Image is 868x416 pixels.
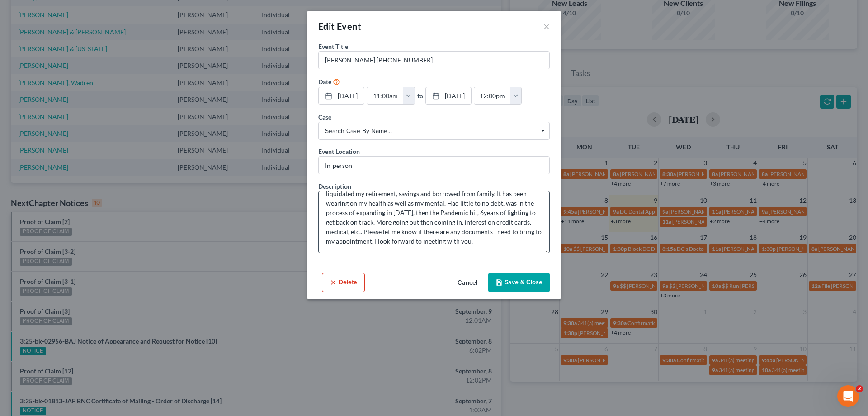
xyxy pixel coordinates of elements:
[319,87,364,105] a: [DATE]
[318,77,331,86] label: Date
[318,147,360,156] label: Event Location
[318,43,348,50] span: Event Title
[322,273,365,292] button: Delete
[367,87,403,105] input: -- : --
[488,273,550,292] button: Save & Close
[318,21,361,32] span: Edit Event
[856,385,863,392] span: 2
[543,21,550,32] button: ×
[318,112,331,122] label: Case
[325,126,543,136] span: Search case by name...
[474,87,510,105] input: -- : --
[837,385,859,407] iframe: Intercom live chat
[318,122,550,140] span: Select box activate
[450,274,485,292] button: Cancel
[319,157,549,174] input: Enter location...
[417,91,423,100] label: to
[318,182,351,191] label: Description
[426,87,471,105] a: [DATE]
[319,52,549,69] input: Enter event name...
